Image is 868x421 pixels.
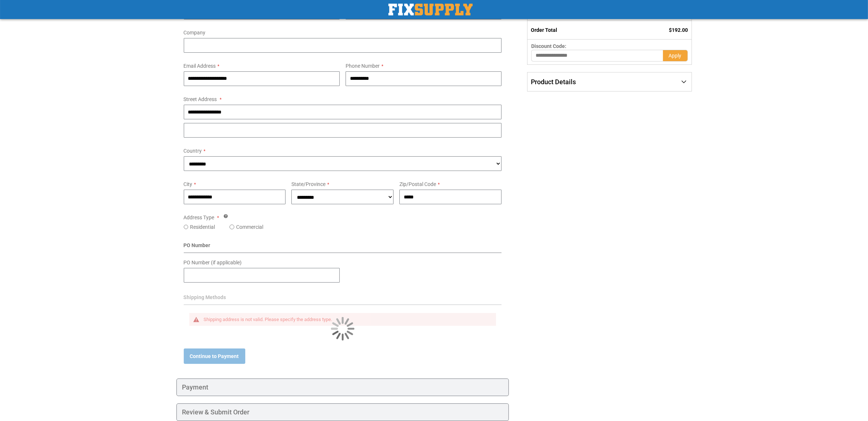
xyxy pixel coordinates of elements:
[184,181,193,187] span: City
[236,223,263,231] label: Commercial
[184,63,216,69] span: Email Address
[531,27,557,33] strong: Order Total
[346,63,380,69] span: Phone Number
[184,96,217,102] span: Street Address
[184,148,202,154] span: Country
[388,4,473,15] img: Fix Industrial Supply
[331,317,354,340] img: Loading...
[176,379,509,396] div: Payment
[291,181,325,187] span: State/Province
[663,50,688,62] button: Apply
[531,43,566,49] span: Discount Code:
[531,78,576,86] span: Product Details
[184,260,242,265] span: PO Number (if applicable)
[388,4,473,15] a: store logo
[669,27,688,33] span: $192.00
[176,403,509,421] div: Review & Submit Order
[190,223,215,231] label: Residential
[184,215,215,220] span: Address Type
[669,53,682,59] span: Apply
[184,242,502,253] div: PO Number
[184,30,206,36] span: Company
[399,181,436,187] span: Zip/Postal Code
